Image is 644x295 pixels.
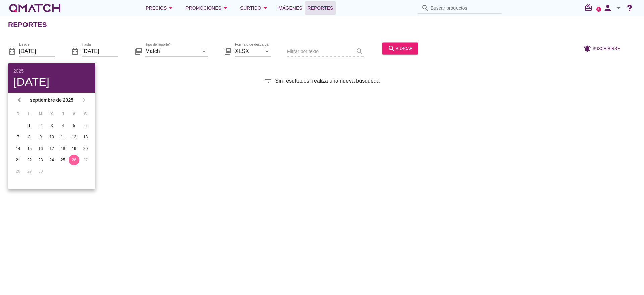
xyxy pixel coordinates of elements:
[46,157,57,163] div: 24
[69,145,79,152] div: 19
[46,108,57,120] th: X
[614,4,623,12] i: arrow_drop_down
[58,108,68,120] th: J
[35,120,46,131] button: 2
[35,155,46,165] button: 23
[58,120,68,131] button: 4
[593,45,620,51] span: Suscribirse
[69,132,79,142] button: 12
[80,108,91,120] th: S
[221,4,229,12] i: arrow_drop_down
[80,134,91,140] div: 13
[277,4,302,12] span: Imágenes
[24,123,35,129] div: 1
[180,1,235,15] button: Promociones
[35,143,46,154] button: 16
[13,143,23,154] button: 14
[185,4,229,12] div: Promociones
[46,132,57,142] button: 10
[13,108,23,120] th: D
[35,145,46,152] div: 16
[80,143,91,154] button: 20
[71,47,79,55] i: date_range
[46,120,57,131] button: 3
[69,143,79,154] button: 19
[596,7,601,12] a: 2
[431,3,498,13] input: Buscar productos
[82,46,118,56] input: hasta
[275,77,379,85] span: Sin resultados, realiza una nueva búsqueda
[146,4,175,12] div: Precios
[35,132,46,142] button: 9
[200,47,208,55] i: arrow_drop_down
[13,145,23,152] div: 14
[58,123,68,129] div: 4
[35,157,46,163] div: 23
[13,76,90,87] div: [DATE]
[24,132,35,142] button: 8
[8,47,16,55] i: date_range
[58,145,68,152] div: 18
[24,143,35,154] button: 15
[58,157,68,163] div: 25
[69,134,79,140] div: 12
[58,134,68,140] div: 11
[382,42,418,54] button: buscar
[224,47,232,55] i: library_books
[240,4,269,12] div: Surtido
[13,132,23,142] button: 7
[145,46,199,56] input: Tipo de reporte*
[69,108,79,120] th: V
[308,4,333,12] span: Reportes
[24,134,35,140] div: 8
[25,97,78,104] strong: septiembre de 2025
[388,44,413,52] div: buscar
[19,46,55,56] input: Desde
[584,4,595,12] i: redeem
[46,143,57,154] button: 17
[421,4,429,12] i: search
[80,132,91,142] button: 13
[58,143,68,154] button: 18
[35,134,46,140] div: 9
[24,120,35,131] button: 1
[24,108,34,120] th: L
[69,120,79,131] button: 5
[24,155,35,165] button: 22
[58,132,68,142] button: 11
[24,145,35,152] div: 15
[24,157,35,163] div: 22
[388,44,396,52] i: search
[140,1,180,15] button: Precios
[46,145,57,152] div: 17
[578,42,625,54] button: Suscribirse
[167,4,175,12] i: arrow_drop_down
[13,134,23,140] div: 7
[275,1,305,15] a: Imágenes
[13,157,23,163] div: 21
[235,46,262,56] input: Formato de descarga
[35,123,46,129] div: 2
[235,1,275,15] button: Surtido
[69,157,79,163] div: 26
[305,1,336,15] a: Reportes
[46,134,57,140] div: 10
[80,145,91,152] div: 20
[598,8,600,11] text: 2
[80,120,91,131] button: 6
[263,47,271,55] i: arrow_drop_down
[13,155,23,165] button: 21
[134,47,142,55] i: library_books
[58,155,68,165] button: 25
[46,123,57,129] div: 3
[261,4,269,12] i: arrow_drop_down
[35,108,46,120] th: M
[264,77,272,85] i: filter_list
[13,69,90,73] div: 2025
[15,96,23,104] i: chevron_left
[8,19,47,30] h2: Reportes
[8,1,62,15] a: white-qmatch-logo
[46,155,57,165] button: 24
[601,3,614,13] i: person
